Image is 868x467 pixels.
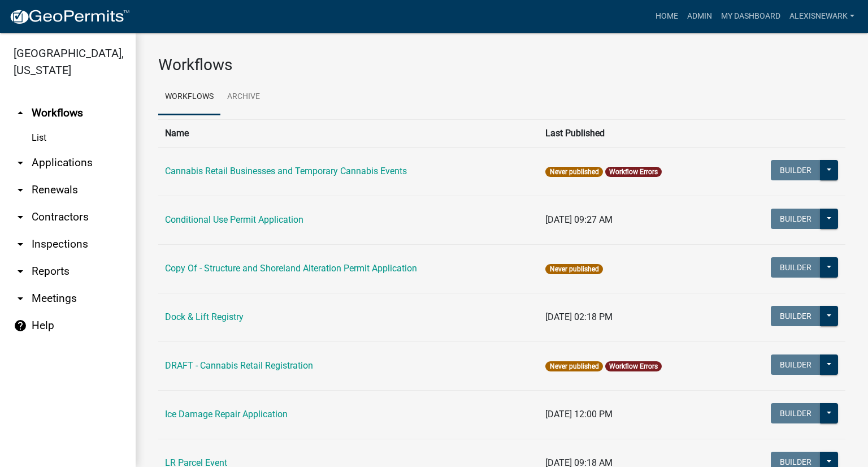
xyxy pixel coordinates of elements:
a: Cannabis Retail Businesses and Temporary Cannabis Events [165,166,407,176]
i: arrow_drop_down [14,156,27,170]
button: Builder [771,257,821,278]
span: [DATE] 02:18 PM [545,312,613,322]
span: Never published [545,167,602,177]
a: alexisnewark [785,6,859,27]
i: arrow_drop_down [14,210,27,224]
i: arrow_drop_down [14,237,27,251]
a: Copy Of - Structure and Shoreland Alteration Permit Application [165,263,417,274]
a: Workflow Errors [609,362,658,370]
a: Archive [220,79,267,115]
button: Builder [771,209,821,229]
a: My Dashboard [717,6,785,27]
span: [DATE] 12:00 PM [545,409,613,420]
i: arrow_drop_down [14,292,27,305]
th: Name [158,119,539,147]
span: [DATE] 09:27 AM [545,214,613,225]
a: Ice Damage Repair Application [165,409,288,420]
span: Never published [545,264,602,274]
a: DRAFT - Cannabis Retail Registration [165,360,313,371]
a: Admin [683,6,717,27]
a: Workflows [158,79,220,115]
a: Workflow Errors [609,168,658,176]
button: Builder [771,306,821,326]
a: Dock & Lift Registry [165,312,244,322]
a: Conditional Use Permit Application [165,214,303,225]
i: help [14,319,27,332]
i: arrow_drop_down [14,265,27,278]
i: arrow_drop_up [14,106,27,120]
button: Builder [771,403,821,423]
h3: Workflows [158,55,845,75]
button: Builder [771,354,821,375]
span: Never published [545,361,602,371]
a: Home [651,6,683,27]
th: Last Published [539,119,732,147]
i: arrow_drop_down [14,183,27,197]
button: Builder [771,160,821,180]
